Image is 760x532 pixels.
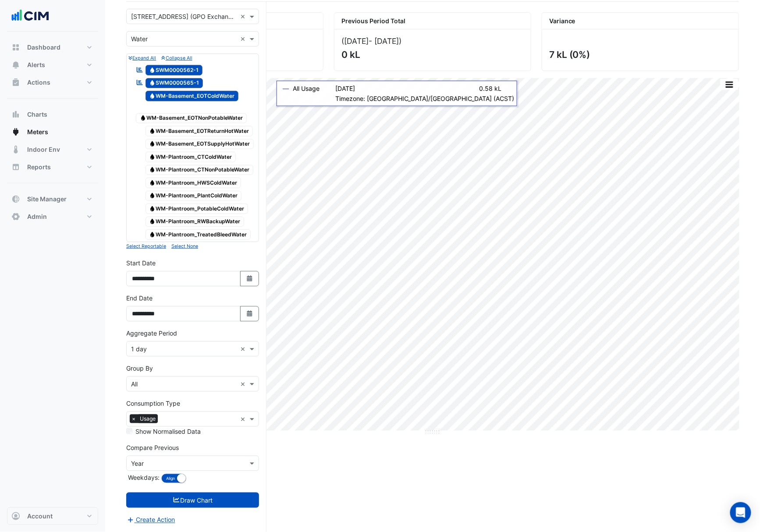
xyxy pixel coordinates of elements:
[136,113,247,124] span: WM-Basement_EOTNonPotableWater
[146,91,239,101] span: WM-Basement_EOTColdWater
[11,128,20,136] app-icon: Meters
[7,56,98,74] button: Alerts
[240,34,248,43] span: Clear
[341,36,524,46] div: ([DATE] )
[149,205,156,212] fa-icon: Water
[126,328,177,338] label: Aggregate Period
[149,67,156,73] fa-icon: Water
[240,344,248,353] span: Clear
[27,128,48,136] span: Meters
[240,414,248,424] span: Clear
[146,78,203,89] span: SWM0000565-1
[130,414,138,423] span: ×
[7,208,98,225] button: Admin
[126,473,160,482] label: Weekdays:
[11,145,20,154] app-icon: Indoor Env
[27,512,53,521] span: Account
[146,152,236,162] span: WM-Plantroom_CTColdWater
[126,443,179,452] label: Compare Previous
[149,193,156,199] fa-icon: Water
[11,43,20,52] app-icon: Dashboard
[126,493,259,508] button: Draw Chart
[27,43,60,52] span: Dashboard
[11,7,50,25] img: Company Logo
[246,310,254,318] fa-icon: Select Date
[27,163,51,171] span: Reports
[146,191,242,201] span: WM-Plantroom_PlantColdWater
[146,126,253,136] span: WM-Basement_EOTReturnHotWater
[146,229,251,240] span: WM-Plantroom_TreatedBleedWater
[126,293,153,303] label: End Date
[126,364,153,373] label: Group By
[126,515,176,525] button: Create Action
[126,258,156,268] label: Start Date
[171,242,198,250] button: Select None
[7,74,98,91] button: Actions
[7,123,98,141] button: Meters
[7,158,98,176] button: Reports
[11,212,20,221] app-icon: Admin
[721,79,738,90] button: More Options
[149,167,156,173] fa-icon: Water
[27,110,47,119] span: Charts
[126,399,180,408] label: Consumption Type
[161,54,192,62] button: Collapse All
[146,65,203,75] span: SWM0000562-1
[341,49,522,60] div: 0 kL
[7,106,98,123] button: Charts
[27,61,45,69] span: Alerts
[11,110,20,119] app-icon: Charts
[126,242,166,250] button: Select Reportable
[138,414,158,423] span: Usage
[7,190,98,208] button: Site Manager
[27,212,47,221] span: Admin
[149,93,156,99] fa-icon: Water
[140,115,146,121] fa-icon: Water
[7,507,98,525] button: Account
[135,427,201,436] label: Show Normalised Data
[11,163,20,171] app-icon: Reports
[149,80,156,86] fa-icon: Water
[7,141,98,158] button: Indoor Env
[11,195,20,204] app-icon: Site Manager
[11,61,20,69] app-icon: Alerts
[128,54,156,62] button: Expand All
[27,195,67,204] span: Site Manager
[369,36,399,46] span: - [DATE]
[240,12,248,21] span: Clear
[149,128,156,134] fa-icon: Water
[126,243,166,249] small: Select Reportable
[136,79,144,86] fa-icon: Reportable
[27,78,50,87] span: Actions
[549,49,730,60] div: 7 kL (0%)
[136,66,144,73] fa-icon: Reportable
[149,179,156,186] fa-icon: Water
[246,275,254,282] fa-icon: Select Date
[146,204,249,214] span: WM-Plantroom_PotableColdWater
[7,39,98,56] button: Dashboard
[240,379,248,389] span: Clear
[128,55,156,61] small: Expand All
[146,217,245,227] span: WM-Plantroom_RWBackupWater
[11,78,20,87] app-icon: Actions
[161,55,192,61] small: Collapse All
[146,165,254,175] span: WM-Plantroom_CTNonPotableWater
[171,243,198,249] small: Select None
[730,502,751,523] div: Open Intercom Messenger
[27,145,60,154] span: Indoor Env
[149,154,156,160] fa-icon: Water
[542,13,739,29] div: Variance
[146,178,241,188] span: WM-Plantroom_HWSColdWater
[334,13,531,29] div: Previous Period Total
[149,231,156,238] fa-icon: Water
[149,141,156,147] fa-icon: Water
[149,218,156,225] fa-icon: Water
[146,139,254,150] span: WM-Basement_EOTSupplyHotWater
